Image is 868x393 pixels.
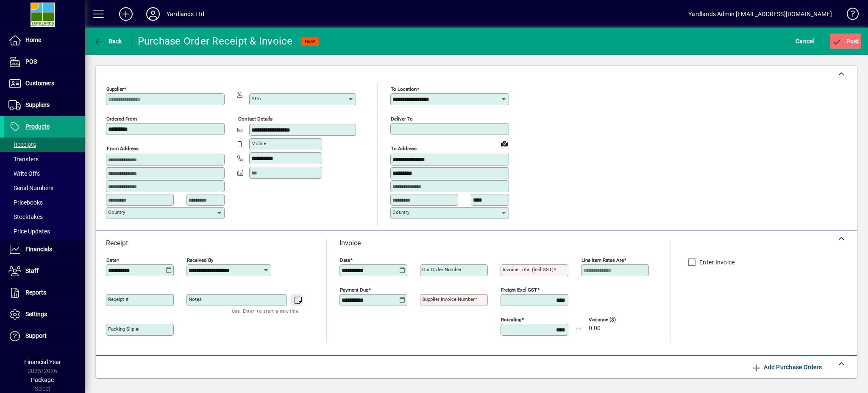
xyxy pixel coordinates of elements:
[422,267,462,272] mat-label: Our order number
[25,123,50,130] span: Products
[25,80,54,87] span: Customers
[24,359,61,365] span: Financial Year
[4,138,85,152] a: Receipts
[25,311,47,317] span: Settings
[25,101,50,108] span: Suppliers
[187,257,213,263] mat-label: Received by
[4,73,85,94] a: Customers
[340,257,350,263] mat-label: Date
[698,258,734,267] label: Enter Invoice
[31,376,54,383] span: Package
[796,34,814,48] span: Cancel
[830,34,862,49] button: Post
[751,360,822,374] span: Add Purchase Orders
[4,181,85,195] a: Serial Numbers
[4,282,85,303] a: Reports
[85,34,131,49] app-page-header-button: Back
[25,58,37,65] span: POS
[8,170,40,177] span: Write Offs
[4,261,85,282] a: Staff
[92,34,124,49] button: Back
[501,317,521,323] mat-label: Rounding
[232,306,298,316] mat-hint: Use 'Enter' to start a new line
[840,2,857,29] a: Knowledge Base
[4,30,85,51] a: Home
[503,267,554,272] mat-label: Invoice Total (incl GST)
[167,7,204,21] div: Yardlands Ltd
[106,86,124,92] mat-label: Supplier
[8,213,43,220] span: Stocktakes
[25,332,47,339] span: Support
[8,156,39,163] span: Transfers
[748,359,825,375] button: Add Purchase Orders
[108,209,125,215] mat-label: Country
[106,116,137,122] mat-label: Ordered from
[25,289,46,296] span: Reports
[846,38,850,45] span: P
[4,210,85,224] a: Stocktakes
[4,152,85,166] a: Transfers
[8,228,50,235] span: Price Updates
[4,166,85,181] a: Write Offs
[112,6,139,22] button: Add
[189,296,202,302] mat-label: Notes
[4,326,85,347] a: Support
[793,34,816,49] button: Cancel
[25,267,39,274] span: Staff
[589,325,601,332] span: 0.00
[138,34,293,48] div: Purchase Order Receipt & Invoice
[832,38,860,45] span: ost
[4,51,85,73] a: POS
[251,95,261,101] mat-label: Attn
[108,326,139,332] mat-label: Packing Slip #
[688,7,832,21] div: Yardlands Admin [EMAIL_ADDRESS][DOMAIN_NAME]
[392,209,409,215] mat-label: Country
[391,86,417,92] mat-label: To location
[498,137,511,150] a: View on map
[589,317,640,323] span: Variance ($)
[4,95,85,116] a: Suppliers
[8,141,36,148] span: Receipts
[4,224,85,239] a: Price Updates
[108,296,128,302] mat-label: Receipt #
[8,199,43,206] span: Pricebooks
[305,39,315,44] span: NEW
[8,185,53,191] span: Serial Numbers
[94,38,122,45] span: Back
[106,257,117,263] mat-label: Date
[25,36,41,43] span: Home
[4,304,85,325] a: Settings
[4,195,85,210] a: Pricebooks
[422,296,475,302] mat-label: Supplier invoice number
[139,6,167,22] button: Profile
[4,239,85,260] a: Financials
[391,116,413,122] mat-label: Deliver To
[251,140,266,146] mat-label: Mobile
[581,257,624,263] mat-label: Line item rates are
[501,287,537,293] mat-label: Freight excl GST
[25,246,52,253] span: Financials
[340,287,368,293] mat-label: Payment due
